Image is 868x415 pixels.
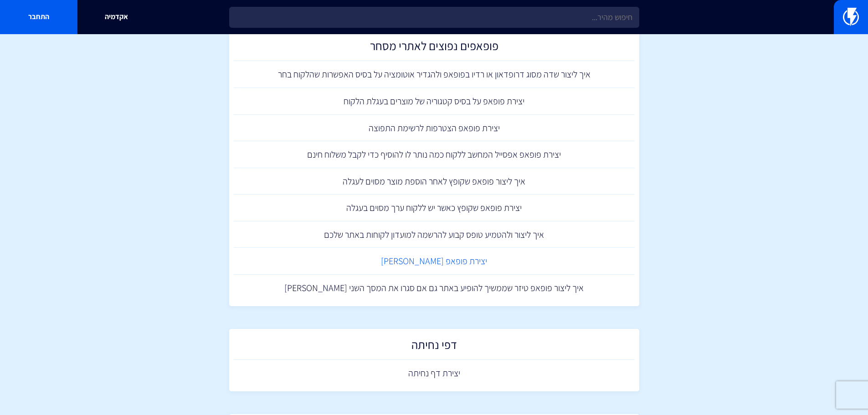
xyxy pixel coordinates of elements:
[234,88,635,115] a: יצירת פופאפ על בסיס קטגוריה של מוצרים בעגלת הלקוח
[234,141,635,168] a: יצירת פופאפ אפסייל המחשב ללקוח כמה נותר לו להוסיף כדי לקבל משלוח חינם
[234,61,635,88] a: איך ליצור שדה מסוג דרופדאון או רדיו בפופאפ ולהגדיר אוטומציה על בסיס האפשרות שהלקוח בחר
[234,35,635,61] a: פופאפים נפוצים לאתרי מסחר
[234,168,635,195] a: איך ליצור פופאפ שקופץ לאחר הוספת מוצר מסוים לעגלה
[234,360,635,387] a: יצירת דף נחיתה
[234,333,635,360] a: דפי נחיתה
[234,115,635,142] a: יצירת פופאפ הצטרפות לרשימת התפוצה
[234,275,635,302] a: איך ליצור פופאפ טיזר שממשיך להופיע באתר גם אם סגרו את המסך השני [PERSON_NAME]
[234,195,635,221] a: יצירת פופאפ שקופץ כאשר יש ללקוח ערך מסוים בעגלה
[229,7,639,28] input: חיפוש מהיר...
[234,221,635,248] a: איך ליצור ולהטמיע טופס קבוע להרשמה למועדון לקוחות באתר שלכם
[238,39,630,57] h2: פופאפים נפוצים לאתרי מסחר
[238,338,630,356] h2: דפי נחיתה
[234,248,635,275] a: יצירת פופאפ [PERSON_NAME]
